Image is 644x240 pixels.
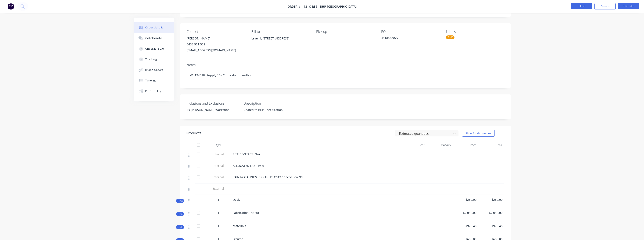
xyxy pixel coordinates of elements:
span: Design [233,198,242,202]
button: Kit [176,212,184,216]
div: Price [452,141,478,149]
div: [EMAIL_ADDRESS][DOMAIN_NAME] [187,47,245,53]
span: Internal [207,175,229,179]
button: Close [571,3,592,9]
div: [PERSON_NAME] [187,35,245,41]
span: 1 [217,224,219,228]
div: WI-124088: Supply 10x Chute door handles [187,69,504,82]
button: Order details [134,22,174,33]
button: Edit Order [618,3,639,9]
span: 1 [217,211,219,215]
div: Qty [206,141,231,149]
div: 0438 951 552 [187,41,245,47]
span: Internal [207,163,229,168]
span: $2,050.00 [480,211,503,215]
div: Ex [PERSON_NAME] Workshop [183,107,236,113]
span: Order #1112 - [288,4,309,8]
div: Bill to [251,30,309,34]
button: Tracking [134,54,174,65]
div: PO [381,30,439,34]
button: Collaborate [134,33,174,44]
button: Show / Hide columns [462,130,495,137]
div: Total [478,141,504,149]
div: Notes [187,63,504,67]
div: Timeline [145,79,156,83]
span: 1 [217,197,219,202]
span: External [207,186,229,191]
span: $280.00 [480,197,503,202]
span: Kit [177,212,183,216]
div: Profitability [145,89,161,93]
div: Coated to BHP Specification [240,107,293,113]
button: Checklists 0/0 [134,44,174,54]
button: Kit [176,199,184,203]
span: $2,050.00 [454,211,477,215]
div: Pick up [316,30,374,34]
div: BHP [446,35,454,39]
span: Kit [177,199,183,202]
span: Internal [207,152,229,156]
div: 4518582079 [381,35,434,41]
a: C-RES - BHP [GEOGRAPHIC_DATA] [309,4,357,8]
div: Contact [187,30,245,34]
div: Cost [400,141,427,149]
div: Products [187,131,201,136]
div: Level 1, [STREET_ADDRESS] [251,35,309,41]
label: Inclusions and Exclusions [187,101,240,106]
button: Timeline [134,75,174,86]
div: [PERSON_NAME]0438 951 552[EMAIL_ADDRESS][DOMAIN_NAME] [187,35,245,53]
div: Order details [145,26,163,29]
button: Profitability [134,86,174,97]
span: Materials [233,224,246,228]
label: Description [244,101,296,106]
div: Markup [426,141,452,149]
span: ALLOCATED FAB TIME: [233,164,264,168]
span: $979.46 [454,224,477,228]
button: Linked Orders [134,65,174,75]
span: Kit [177,226,183,229]
div: Tracking [145,58,157,61]
div: Level 1, [STREET_ADDRESS] [251,35,309,49]
div: Labels [446,30,504,34]
div: Checklists 0/0 [145,47,164,51]
img: Factory [8,3,14,10]
div: Collaborate [145,36,162,40]
span: SITE CONTACT: N/A [233,152,260,156]
button: Kit [176,225,184,229]
span: PAINT/COATINGS REQUIRED: CS13 Spec yellow 990 [233,175,304,179]
span: $280.00 [454,197,477,202]
div: Linked Orders [145,68,163,72]
span: $979.46 [480,224,503,228]
button: Options [594,3,616,10]
span: Fabrication Labour [233,211,259,215]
